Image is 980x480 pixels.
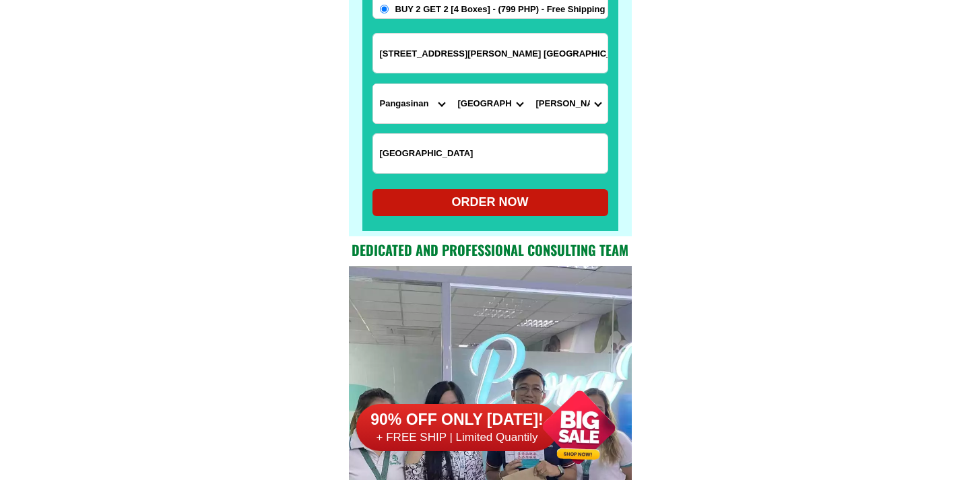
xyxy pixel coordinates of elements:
[372,193,608,211] div: ORDER NOW
[356,410,558,430] h6: 90% OFF ONLY [DATE]!
[451,84,529,123] select: Select district
[529,84,608,123] select: Select commune
[395,3,606,16] span: BUY 2 GET 2 [4 Boxes] - (799 PHP) - Free Shipping
[380,5,389,13] input: BUY 2 GET 2 [4 Boxes] - (799 PHP) - Free Shipping
[373,134,608,173] input: Input LANDMARKOFLOCATION
[373,34,608,73] input: Input address
[356,430,558,445] h6: + FREE SHIP | Limited Quantily
[373,84,451,123] select: Select province
[349,240,632,260] h2: Dedicated and professional consulting team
